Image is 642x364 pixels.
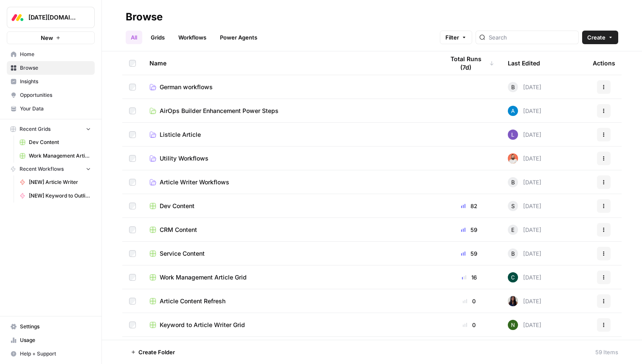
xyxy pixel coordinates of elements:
div: 0 [444,297,494,305]
img: vwv6frqzyjkvcnqomnnxlvzyyij2 [508,272,518,282]
a: [NEW] Keyword to Outline [16,189,95,203]
a: All [126,31,142,44]
span: Recent Workflows [20,165,64,173]
span: CRM Content [160,226,197,234]
div: Browse [126,10,163,24]
button: Filter [440,31,472,44]
a: Insights [7,75,95,88]
span: German workflows [160,83,213,91]
div: Total Runs (7d) [444,51,494,75]
a: Opportunities [7,88,95,102]
span: Help + Support [20,350,91,358]
span: Recent Grids [20,125,51,133]
a: Keyword to Article Writer Grid [149,321,431,329]
div: 59 Items [595,348,618,356]
div: 59 [444,249,494,258]
div: [DATE] [508,177,541,187]
a: Listicle Article [149,130,431,139]
span: Utility Workflows [160,154,208,163]
div: [DATE] [508,106,541,116]
div: [DATE] [508,130,541,140]
span: Browse [20,64,91,72]
button: New [7,31,95,44]
div: Last Edited [508,51,540,75]
div: Actions [593,51,615,75]
span: Article Content Refresh [160,297,225,305]
img: o3cqybgnmipr355j8nz4zpq1mc6x [508,106,518,116]
span: Dev Content [160,202,194,210]
span: Dev Content [29,138,91,146]
div: [DATE] [508,201,541,211]
img: ui9db3zf480wl5f9in06l3n7q51r [508,153,518,164]
span: Home [20,51,91,58]
img: g4o9tbhziz0738ibrok3k9f5ina6 [508,320,518,330]
button: Recent Workflows [7,163,95,175]
span: Opportunities [20,91,91,99]
a: Dev Content [149,202,431,210]
a: Grids [146,31,170,44]
a: German workflows [149,83,431,91]
span: Work Management Article Grid [160,273,247,282]
a: AirOps Builder Enhancement Power Steps [149,107,431,115]
a: Work Management Article Grid [16,149,95,163]
button: Create Folder [126,345,180,359]
img: Monday.com Logo [10,10,25,25]
button: Workspace: Monday.com [7,7,95,28]
div: Name [149,51,431,75]
a: Article Writer Workflows [149,178,431,186]
a: Service Content [149,249,431,258]
input: Search [489,33,575,42]
a: Article Content Refresh [149,297,431,305]
a: Home [7,48,95,61]
a: CRM Content [149,226,431,234]
span: Service Content [160,249,205,258]
a: Work Management Article Grid [149,273,431,282]
button: Help + Support [7,347,95,361]
span: [DATE][DOMAIN_NAME] [28,13,80,22]
div: 59 [444,226,494,234]
div: [DATE] [508,320,541,330]
span: E [511,226,515,234]
div: 82 [444,202,494,210]
span: [NEW] Article Writer [29,178,91,186]
span: Insights [20,78,91,85]
div: [DATE] [508,272,541,282]
span: Filter [445,33,459,42]
a: Settings [7,320,95,333]
span: Usage [20,336,91,344]
span: S [511,202,515,210]
span: B [511,178,515,186]
a: Dev Content [16,135,95,149]
a: Utility Workflows [149,154,431,163]
div: [DATE] [508,82,541,92]
span: Your Data [20,105,91,113]
button: Recent Grids [7,123,95,135]
a: [NEW] Article Writer [16,175,95,189]
div: [DATE] [508,248,541,259]
a: Your Data [7,102,95,116]
div: 0 [444,321,494,329]
div: [DATE] [508,153,541,164]
a: Workflows [173,31,211,44]
div: 16 [444,273,494,282]
span: Keyword to Article Writer Grid [160,321,245,329]
a: Browse [7,61,95,75]
div: [DATE] [508,296,541,306]
span: Article Writer Workflows [160,178,229,186]
span: B [511,249,515,258]
span: B [511,83,515,91]
img: rox323kbkgutb4wcij4krxobkpon [508,296,518,306]
img: rn7sh892ioif0lo51687sih9ndqw [508,130,518,140]
a: Power Agents [215,31,262,44]
span: [NEW] Keyword to Outline [29,192,91,200]
span: Work Management Article Grid [29,152,91,160]
span: Create [587,33,605,42]
span: New [41,34,53,42]
span: Listicle Article [160,130,201,139]
span: Settings [20,323,91,330]
div: [DATE] [508,225,541,235]
button: Create [582,31,618,44]
span: AirOps Builder Enhancement Power Steps [160,107,279,115]
a: Usage [7,333,95,347]
span: Create Folder [138,348,175,356]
